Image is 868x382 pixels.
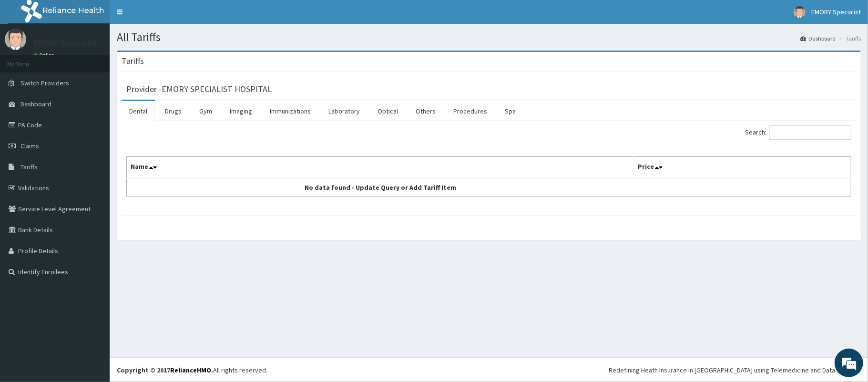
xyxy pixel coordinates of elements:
[170,366,211,374] a: RelianceHMO
[122,57,144,65] h3: Tariffs
[800,34,836,42] a: Dashboard
[117,31,861,43] h1: All Tariffs
[745,125,851,140] label: Search:
[20,163,38,171] span: Tariffs
[33,52,56,59] a: Online
[127,157,634,179] th: Name
[794,6,806,18] img: User Image
[769,125,851,140] input: Search:
[20,79,69,87] span: Switch Providers
[33,39,97,47] p: EMORY Specialist
[20,100,51,108] span: Dashboard
[837,34,861,42] li: Tariffs
[5,29,26,50] img: User Image
[446,101,495,121] a: Procedures
[110,358,868,382] footer: All rights reserved.
[126,85,272,93] h3: Provider - EMORY SPECIALIST HOSPITAL
[609,365,861,375] div: Redefining Heath Insurance in [GEOGRAPHIC_DATA] using Telemedicine and Data Science!
[370,101,406,121] a: Optical
[20,142,39,150] span: Claims
[262,101,318,121] a: Immunizations
[122,101,155,121] a: Dental
[222,101,260,121] a: Imaging
[192,101,220,121] a: Gym
[127,178,634,196] td: No data found - Update Query or Add Tariff Item
[321,101,368,121] a: Laboratory
[811,8,861,16] span: EMORY Specialist
[408,101,443,121] a: Others
[117,366,213,374] strong: Copyright © 2017 .
[634,157,851,179] th: Price
[157,101,189,121] a: Drugs
[497,101,523,121] a: Spa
